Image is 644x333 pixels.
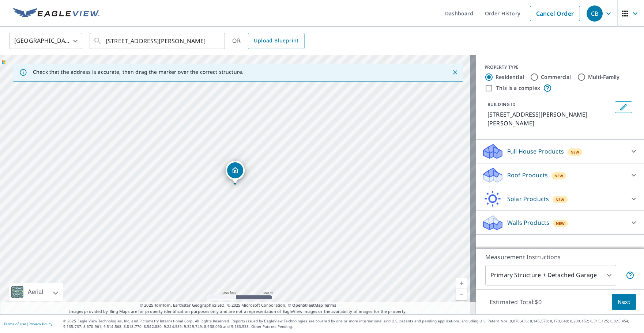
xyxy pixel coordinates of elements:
img: EV Logo [13,8,99,19]
p: | [4,322,52,326]
label: Residential [496,73,524,81]
div: OR [232,33,305,49]
p: Estimated Total: $0 [484,294,547,310]
a: OpenStreetMap [292,302,323,308]
span: Next [618,298,630,307]
span: New [554,173,564,179]
div: Full House ProductsNew [482,143,638,160]
span: Upload Blueprint [254,36,298,45]
a: Cancel Order [530,6,580,21]
button: Edit building 1 [615,101,632,113]
button: Close [450,68,460,77]
div: Dropped pin, building 1, Residential property, 2520 Hamilton Rd Lagrange, GA 30241 [226,161,245,183]
label: Commercial [541,73,571,81]
span: New [570,149,580,155]
div: Roof ProductsNew [482,166,638,184]
label: Multi-Family [588,73,620,81]
div: Solar ProductsNew [482,190,638,208]
a: Current Level 17, Zoom Out [456,289,467,300]
div: Aerial [9,283,63,301]
button: Next [612,294,636,310]
p: Check that the address is accurate, then drag the marker over the correct structure. [33,69,244,75]
p: Measurement Instructions [485,253,634,261]
p: Solar Products [507,194,549,203]
div: Walls ProductsNew [482,214,638,231]
a: Terms [324,302,336,308]
a: Upload Blueprint [248,33,304,49]
a: Privacy Policy [29,321,52,326]
span: © 2025 TomTom, Earthstar Geographics SIO, © 2025 Microsoft Corporation, © [140,302,336,309]
p: Roof Products [507,171,548,179]
p: [STREET_ADDRESS][PERSON_NAME][PERSON_NAME] [487,110,612,128]
p: © 2025 Eagle View Technologies, Inc. and Pictometry International Corp. All Rights Reserved. Repo... [63,318,640,329]
p: Full House Products [507,147,564,156]
div: CB [587,5,603,22]
div: [GEOGRAPHIC_DATA] [9,31,82,51]
span: Your report will include the primary structure and a detached garage if one exists. [626,271,634,280]
span: New [556,197,565,203]
p: BUILDING ID [487,101,516,107]
span: New [556,220,565,226]
input: Search by address or latitude-longitude [106,31,210,51]
p: Walls Products [507,218,549,227]
div: PROPERTY TYPE [485,64,635,71]
label: This is a complex [496,84,540,92]
div: Primary Structure + Detached Garage [485,265,616,285]
a: Current Level 17, Zoom In [456,278,467,289]
div: Aerial [26,283,45,301]
a: Terms of Use [4,321,26,326]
